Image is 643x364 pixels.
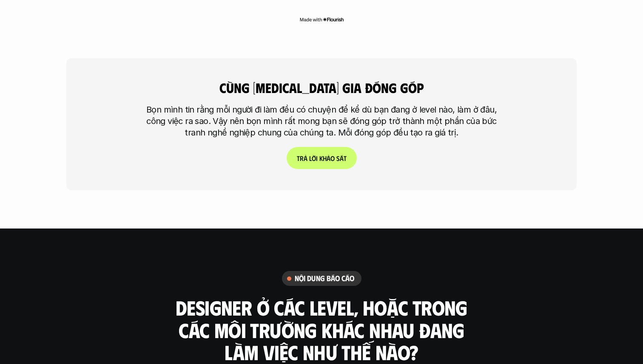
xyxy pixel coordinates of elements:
span: l [309,154,312,162]
h6: nội dung báo cáo [295,274,355,283]
h4: cùng [MEDICAL_DATA] gia đóng góp [183,79,460,96]
span: o [330,154,335,162]
span: s [336,154,340,162]
span: h [323,154,327,162]
a: Trảlờikhảosát [287,147,357,169]
span: t [344,154,347,162]
span: i [316,154,318,162]
span: k [319,154,323,162]
span: ả [304,154,307,162]
img: Made with Flourish [299,16,344,23]
span: á [340,154,344,162]
span: ờ [312,154,316,162]
p: Bọn mình tin rằng mỗi người đi làm đều có chuyện để kể dù bạn đang ở level nào, làm ở đâu, công v... [141,104,502,138]
span: T [297,154,300,162]
span: ả [327,154,330,162]
h3: Designer ở các level, hoặc trong các môi trường khác nhau đang làm việc như thế nào? [173,296,470,364]
span: r [300,154,304,162]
